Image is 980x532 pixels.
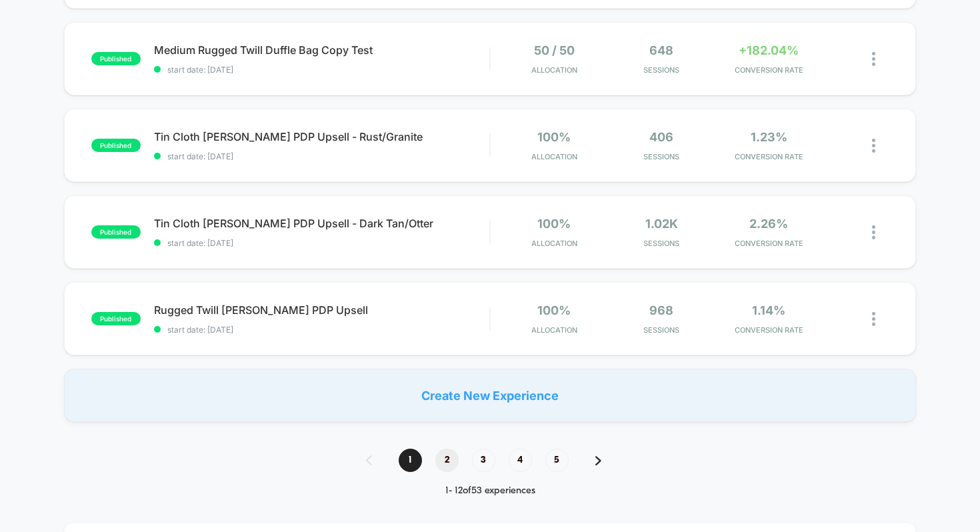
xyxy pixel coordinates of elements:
[752,303,785,317] span: 1.14%
[537,303,571,317] span: 100%
[91,139,141,152] span: published
[64,369,917,422] div: Create New Experience
[91,312,141,325] span: published
[872,225,875,239] img: close
[872,139,875,153] img: close
[719,325,819,335] span: CONVERSION RATE
[749,217,788,231] span: 2.26%
[435,449,459,472] span: 2
[91,225,141,239] span: published
[595,456,601,465] img: pagination forward
[611,325,712,335] span: Sessions
[611,65,712,75] span: Sessions
[531,325,577,335] span: Allocation
[719,239,819,248] span: CONVERSION RATE
[872,52,875,66] img: close
[154,43,490,57] span: Medium Rugged Twill Duffle Bag Copy Test
[154,151,490,161] span: start date: [DATE]
[534,43,575,57] span: 50 / 50
[154,217,490,230] span: Tin Cloth [PERSON_NAME] PDP Upsell - Dark Tan/Otter
[649,303,673,317] span: 968
[872,312,875,326] img: close
[739,43,799,57] span: +182.04%
[611,239,712,248] span: Sessions
[509,449,532,472] span: 4
[353,485,628,497] div: 1 - 12 of 53 experiences
[649,130,673,144] span: 406
[399,449,422,472] span: 1
[154,130,490,143] span: Tin Cloth [PERSON_NAME] PDP Upsell - Rust/Granite
[531,65,577,75] span: Allocation
[154,303,490,317] span: Rugged Twill [PERSON_NAME] PDP Upsell
[154,325,490,335] span: start date: [DATE]
[719,65,819,75] span: CONVERSION RATE
[531,152,577,161] span: Allocation
[537,217,571,231] span: 100%
[91,52,141,65] span: published
[154,65,490,75] span: start date: [DATE]
[537,130,571,144] span: 100%
[649,43,673,57] span: 648
[611,152,712,161] span: Sessions
[154,238,490,248] span: start date: [DATE]
[751,130,787,144] span: 1.23%
[531,239,577,248] span: Allocation
[719,152,819,161] span: CONVERSION RATE
[645,217,678,231] span: 1.02k
[472,449,495,472] span: 3
[545,449,569,472] span: 5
